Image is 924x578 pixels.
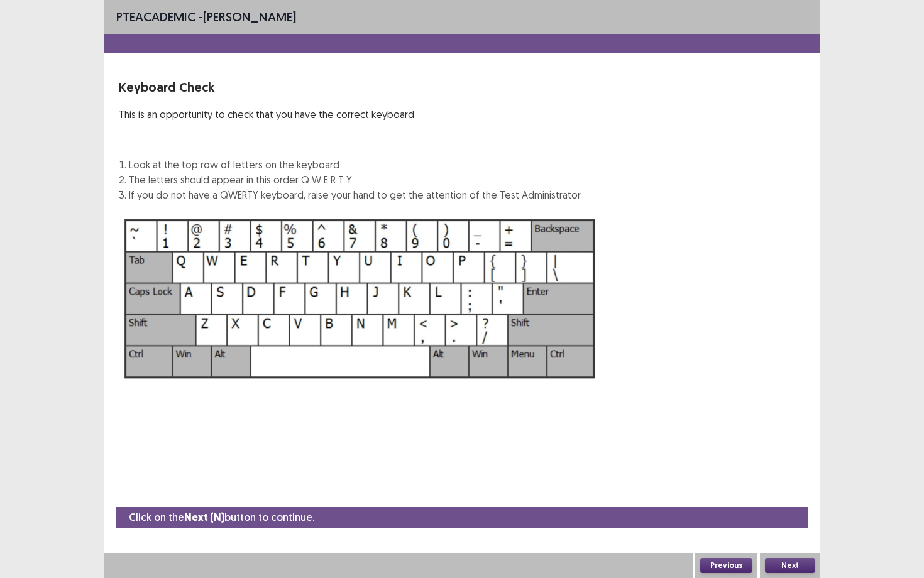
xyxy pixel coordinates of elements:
button: Previous [700,558,752,573]
img: Keyboard Image [119,212,602,385]
span: PTE academic [116,9,195,25]
p: - [PERSON_NAME] [116,8,296,26]
li: Look at the top row of letters on the keyboard [129,157,581,172]
p: Keyboard Check [119,78,581,97]
li: The letters should appear in this order Q W E R T Y [129,172,581,187]
p: This is an opportunity to check that you have the correct keyboard [119,107,581,122]
p: Click on the button to continue. [129,510,314,525]
button: Next [765,558,815,573]
strong: Next (N) [184,511,224,524]
li: If you do not have a QWERTY keyboard, raise your hand to get the attention of the Test Administrator [129,187,581,202]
